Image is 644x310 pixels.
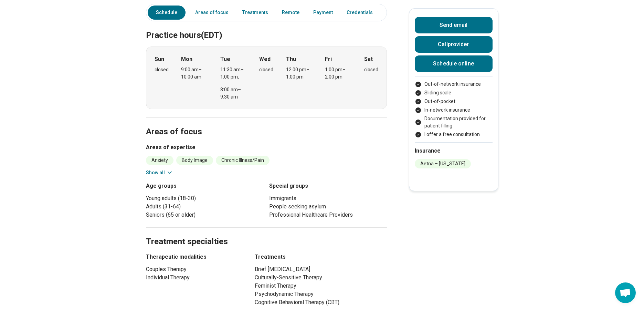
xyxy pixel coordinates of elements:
h3: Age groups [146,182,264,190]
strong: Fri [325,55,332,63]
li: Out-of-pocket [415,98,493,105]
strong: Sun [155,55,164,63]
button: Send email [415,17,493,33]
div: closed [155,66,169,73]
a: Payment [309,6,337,20]
li: Psychodynamic Therapy [255,290,387,298]
li: Immigrants [269,194,387,203]
a: Other [382,6,407,20]
li: Individual Therapy [146,273,242,282]
h3: Treatments [255,253,387,261]
div: closed [259,66,273,73]
div: When does the program meet? [146,46,387,109]
strong: Tue [220,55,230,63]
h3: Areas of expertise [146,143,387,152]
h2: Areas of focus [146,110,387,138]
li: Adults (31-64) [146,203,264,211]
strong: Thu [286,55,296,63]
a: Remote [278,6,304,20]
button: Show all [146,169,173,176]
div: 12:00 pm – 1:00 pm [286,66,313,81]
li: Sliding scale [415,89,493,96]
li: People seeking asylum [269,203,387,211]
a: Schedule online [415,55,493,72]
a: Treatments [238,6,272,20]
strong: Sat [364,55,373,63]
button: Callprovider [415,36,493,53]
a: Areas of focus [191,6,233,20]
strong: Mon [181,55,192,63]
li: Aetna – [US_STATE] [415,159,471,168]
li: Body Image [176,156,213,165]
div: 11:30 am – 1:00 pm , [220,66,247,81]
h2: Practice hours (EDT) [146,13,387,41]
li: Anxiety [146,156,173,165]
a: Schedule [148,6,186,20]
li: I offer a free consultation [415,131,493,138]
li: In-network insurance [415,106,493,114]
strong: Wed [259,55,271,63]
h2: Insurance [415,147,493,155]
a: Open chat [615,282,636,303]
li: Cognitive Behavioral Therapy (CBT) [255,298,387,307]
li: Documentation provided for patient filling [415,115,493,130]
div: 9:00 am – 10:00 am [181,66,208,81]
li: Brief [MEDICAL_DATA] [255,265,387,273]
li: Out-of-network insurance [415,81,493,88]
li: Culturally-Sensitive Therapy [255,273,387,282]
a: Credentials [342,6,377,20]
li: Young adults (18-30) [146,194,264,203]
li: Chronic Illness/Pain [216,156,270,165]
li: Professional Healthcare Providers [269,211,387,219]
div: 1:00 pm – 2:00 pm [325,66,351,81]
div: 8:00 am – 9:30 am [220,86,247,101]
h2: Treatment specialties [146,219,387,248]
li: Seniors (65 or older) [146,211,264,219]
li: Couples Therapy [146,265,242,273]
h3: Special groups [269,182,387,190]
li: Feminist Therapy [255,282,387,290]
div: closed [364,66,378,73]
h3: Therapeutic modalities [146,253,242,261]
ul: Payment options [415,81,493,138]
